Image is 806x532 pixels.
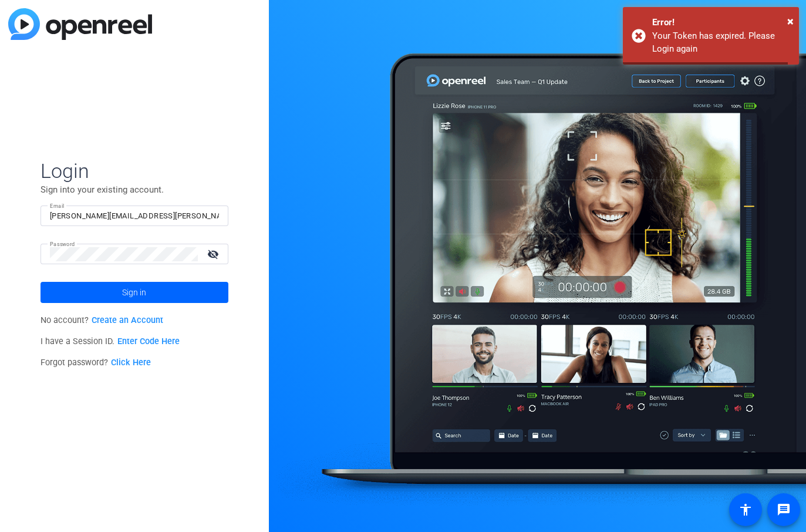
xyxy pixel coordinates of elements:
[41,282,228,303] button: Sign in
[8,8,152,40] img: blue-gradient.svg
[50,241,75,247] mat-label: Password
[41,183,228,196] p: Sign into your existing account.
[122,278,146,307] span: Sign in
[738,503,753,517] mat-icon: accessibility
[41,315,163,325] span: No account?
[787,14,794,28] span: ×
[111,358,151,368] a: Click Here
[787,12,794,30] button: Close
[41,159,228,183] span: Login
[652,29,790,56] div: Your Token has expired. Please Login again
[50,203,65,209] mat-label: Email
[50,209,219,223] input: Enter Email Address
[652,16,790,29] div: Error!
[41,358,151,368] span: Forgot password?
[777,503,791,517] mat-icon: message
[200,245,228,262] mat-icon: visibility_off
[92,315,163,325] a: Create an Account
[117,336,180,346] a: Enter Code Here
[41,336,180,346] span: I have a Session ID.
